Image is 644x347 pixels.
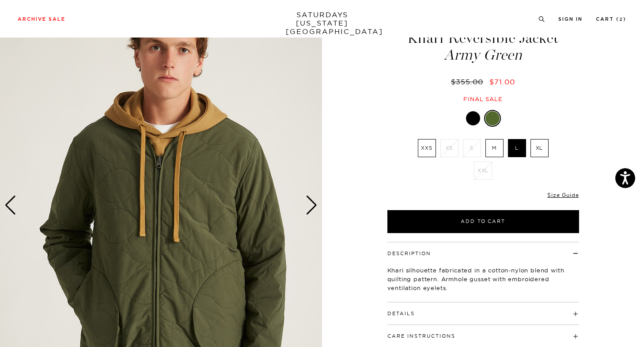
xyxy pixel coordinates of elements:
button: Care Instructions [387,334,455,339]
div: Next slide [306,196,318,215]
p: Khari silhouette fabricated in a cotton-nylon blend with quilting pattern. Armhole gusset with em... [387,266,579,292]
a: SATURDAYS[US_STATE][GEOGRAPHIC_DATA] [286,11,359,36]
label: XXS [418,139,436,157]
a: Size Guide [547,192,579,198]
a: Archive Sale [18,17,65,22]
del: $355.00 [451,77,487,86]
small: 2 [619,18,623,22]
button: Description [387,251,431,256]
span: $71.00 [489,77,515,86]
h1: Khari Reversible Jacket [386,31,580,62]
a: Cart (2) [596,17,626,22]
span: Army Green [386,48,580,62]
button: Details [387,311,415,316]
label: M [485,139,504,157]
div: Previous slide [4,196,16,215]
label: XL [530,139,549,157]
label: L [508,139,526,157]
div: Final sale [386,95,580,103]
a: Sign In [558,17,583,22]
button: Add to Cart [387,210,579,233]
